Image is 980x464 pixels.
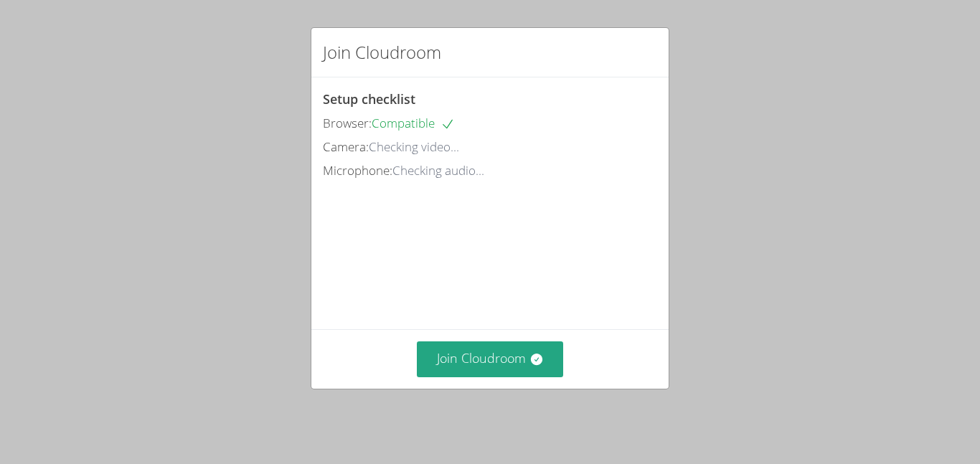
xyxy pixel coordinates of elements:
[323,138,369,155] span: Camera:
[323,115,372,131] span: Browser:
[417,341,564,377] button: Join Cloudroom
[323,39,441,65] h2: Join Cloudroom
[369,138,459,155] span: Checking video...
[372,115,455,131] span: Compatible
[323,90,415,108] span: Setup checklist
[392,162,484,179] span: Checking audio...
[323,162,392,179] span: Microphone:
